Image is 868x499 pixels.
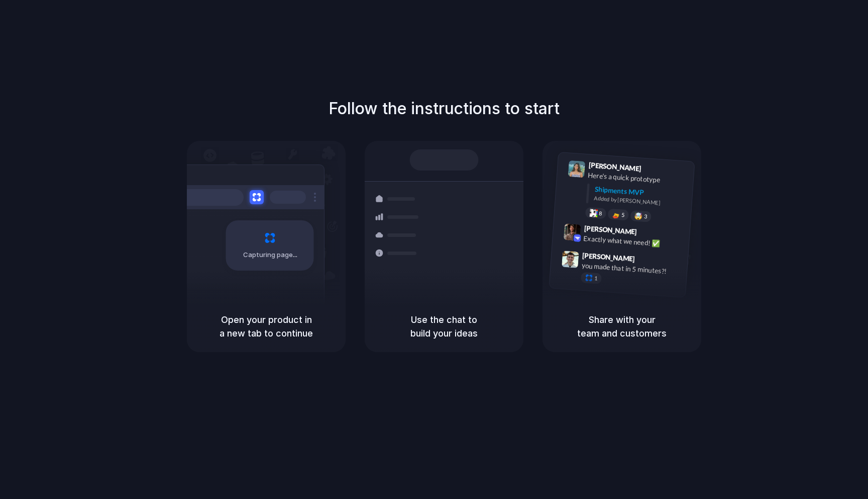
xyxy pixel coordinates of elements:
[644,214,647,219] span: 3
[329,97,560,121] h1: Follow the instructions to start
[634,213,643,220] div: 🤯
[640,228,661,240] span: 9:42 AM
[582,250,635,265] span: [PERSON_NAME]
[638,255,659,267] span: 9:47 AM
[588,170,688,187] div: Here's a quick prototype
[599,211,602,216] span: 8
[621,212,625,218] span: 5
[583,233,684,251] div: Exactly what we need! ✅
[555,313,689,340] h5: Share with your team and customers
[594,184,687,201] div: Shipments MVP
[588,159,641,174] span: [PERSON_NAME]
[377,313,511,340] h5: Use the chat to build your ideas
[199,313,334,340] h5: Open your product in a new tab to continue
[584,223,637,237] span: [PERSON_NAME]
[644,164,665,177] span: 9:41 AM
[594,276,598,281] span: 1
[243,250,299,260] span: Capturing page
[594,194,686,209] div: Added by [PERSON_NAME]
[581,261,682,278] div: you made that in 5 minutes?!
